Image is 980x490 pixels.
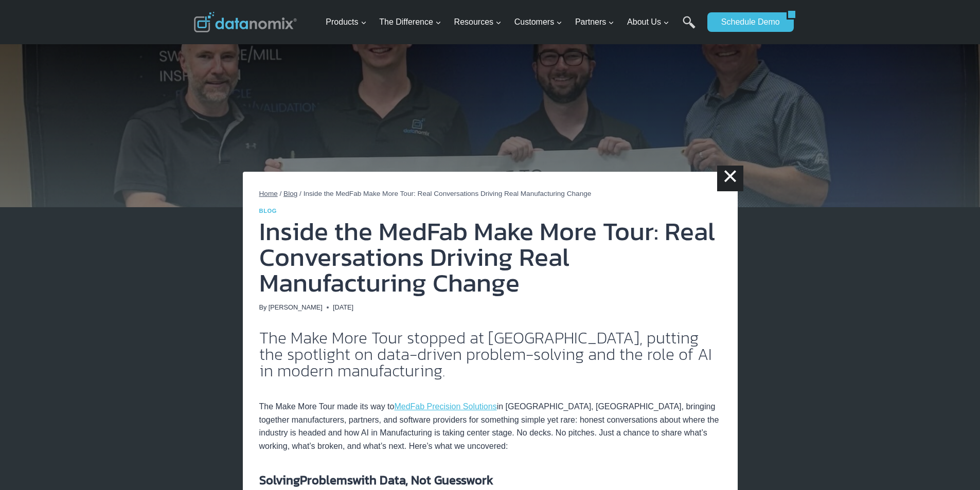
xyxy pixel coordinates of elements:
[259,219,721,296] h1: Inside the MedFab Make More Tour: Real Conversations Driving Real Manufacturing Change
[333,302,353,313] time: [DATE]
[283,190,297,197] a: Blog
[379,15,441,29] span: The Difference
[259,188,721,199] nav: Breadcrumbs
[717,166,743,191] a: ×
[326,15,366,29] span: Products
[707,12,787,32] a: Schedule Demo
[627,15,669,29] span: About Us
[194,12,297,32] img: Datanomix
[259,471,493,489] strong: Solving with Data, Not Guesswork
[259,387,721,453] p: The Make More Tour made its way to in [GEOGRAPHIC_DATA], [GEOGRAPHIC_DATA], bringing together man...
[454,15,502,29] span: Resources
[259,208,277,214] a: Blog
[259,302,267,313] span: By
[304,190,592,197] span: Inside the MedFab Make More Tour: Real Conversations Driving Real Manufacturing Change
[394,402,496,411] a: MedFab Precision Solutions
[259,330,721,379] h2: The Make More Tour stopped at [GEOGRAPHIC_DATA], putting the spotlight on data-driven problem-sol...
[322,6,702,39] nav: Primary Navigation
[300,471,352,489] strong: Problems
[514,15,562,29] span: Customers
[280,190,282,197] span: /
[575,15,614,29] span: Partners
[299,190,301,197] span: /
[259,190,278,197] a: Home
[269,303,323,311] a: [PERSON_NAME]
[683,16,696,39] a: Search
